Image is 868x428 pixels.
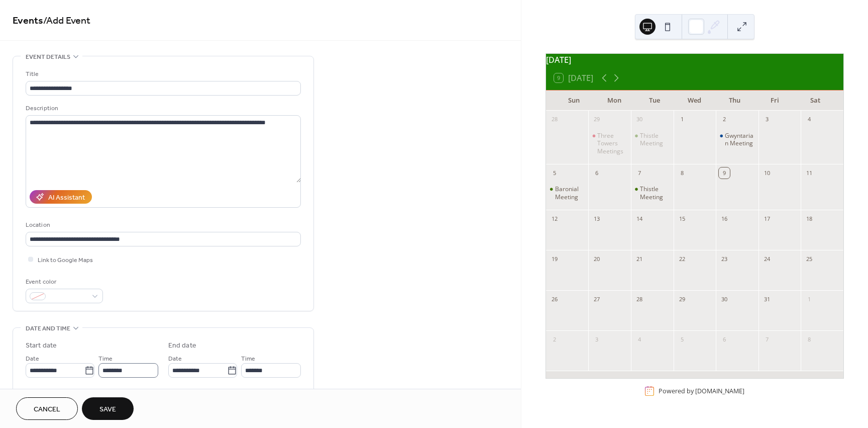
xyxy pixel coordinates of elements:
span: / Add Event [43,11,90,31]
div: Baronial Meeting [546,185,589,201]
span: Event details [26,52,70,62]
div: Thistle Meeting [631,132,674,147]
div: Mon [594,91,634,111]
div: 10 [762,167,773,179]
div: 7 [634,167,645,179]
div: Wed [675,91,715,111]
div: 31 [762,294,773,305]
div: Thistle Meeting [640,185,670,201]
div: Thu [715,91,755,111]
div: 26 [549,294,560,305]
div: 8 [804,334,815,345]
div: Thistle Meeting [631,185,674,201]
span: Time [98,354,113,364]
div: 2 [719,114,730,125]
div: Gwyntarian Meeting [716,132,758,147]
div: 15 [677,213,688,224]
div: Event color [26,277,101,287]
div: 17 [762,213,773,224]
div: 8 [677,167,688,179]
div: Fri [755,91,795,111]
div: 25 [804,253,815,265]
div: 27 [591,294,602,305]
div: 12 [549,213,560,224]
div: Three Towers Meetings [597,132,627,155]
div: Thistle Meeting [640,132,670,147]
div: Tue [634,91,675,111]
div: Gwyntarian Meeting [725,132,754,147]
span: Save [99,404,116,415]
div: 13 [591,213,602,224]
span: Date and time [26,323,70,334]
span: Time [241,354,255,364]
div: 3 [591,334,602,345]
div: 9 [719,167,730,179]
div: Title [26,69,299,79]
div: 6 [591,167,602,179]
a: Events [13,11,43,31]
div: Start date [26,340,57,351]
div: 2 [549,334,560,345]
div: 5 [677,334,688,345]
div: 29 [591,114,602,125]
a: [DOMAIN_NAME] [695,387,744,395]
div: AI Assistant [48,193,85,203]
div: 24 [762,253,773,265]
span: Date [168,354,182,364]
div: 30 [634,114,645,125]
div: 5 [549,167,560,179]
div: [DATE] [546,54,843,66]
div: 28 [634,294,645,305]
div: 16 [719,213,730,224]
button: Cancel [16,397,78,420]
div: 20 [591,253,602,265]
div: 29 [677,294,688,305]
div: Sun [554,91,594,111]
div: 19 [549,253,560,265]
div: 21 [634,253,645,265]
div: 28 [549,114,560,125]
div: 30 [719,294,730,305]
div: Three Towers Meetings [588,132,631,155]
span: Date [26,354,39,364]
div: 6 [719,334,730,345]
div: 4 [804,114,815,125]
button: AI Assistant [30,190,92,204]
div: 18 [804,213,815,224]
div: Baronial Meeting [555,185,585,201]
span: Link to Google Maps [38,255,93,266]
div: 1 [804,294,815,305]
div: Sat [795,91,835,111]
div: 7 [762,334,773,345]
div: 11 [804,167,815,179]
button: Save [82,397,134,420]
div: 1 [677,114,688,125]
div: 3 [762,114,773,125]
div: 23 [719,253,730,265]
div: 4 [634,334,645,345]
div: Description [26,103,299,114]
div: 14 [634,213,645,224]
div: Powered by [659,387,744,395]
div: End date [168,340,196,351]
div: 22 [677,253,688,265]
div: Location [26,220,299,230]
span: Cancel [34,404,60,415]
